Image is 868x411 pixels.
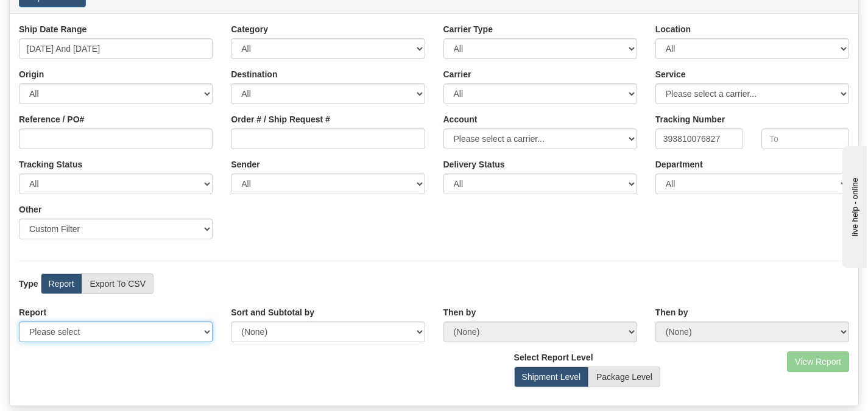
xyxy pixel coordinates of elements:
label: Carrier [443,68,471,80]
input: From [655,128,743,149]
div: live help - online [9,10,113,19]
label: Select Report Level [514,351,593,364]
label: Sort and Subtotal by [231,306,314,318]
select: Please ensure data set in report has been RECENTLY tracked from your Shipment History [443,174,637,194]
label: Other [19,203,41,216]
label: Shipment Level [514,367,589,387]
label: Then by [443,306,476,318]
input: To [761,128,849,149]
label: Account [443,113,478,125]
label: Origin [19,68,44,80]
label: Export To CSV [82,273,153,294]
label: Reference / PO# [19,113,84,125]
label: Report [19,306,46,318]
label: Report [41,273,82,294]
label: Tracking Status [19,158,82,170]
label: Order # / Ship Request # [231,113,330,125]
label: Sender [231,158,259,170]
label: Please ensure data set in report has been RECENTLY tracked from your Shipment History [443,158,505,170]
label: Destination [231,68,277,80]
button: View Report [787,351,849,372]
label: Package Level [588,367,660,387]
label: Type [19,278,38,290]
label: Then by [655,306,688,318]
label: Department [655,158,703,170]
iframe: chat widget [840,143,867,267]
label: Location [655,23,691,35]
label: Category [231,23,268,35]
label: Ship Date Range [19,23,86,35]
label: Tracking Number [655,113,725,125]
label: Service [655,68,686,80]
label: Carrier Type [443,23,493,35]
